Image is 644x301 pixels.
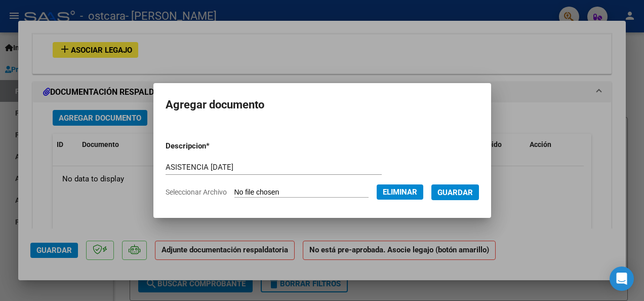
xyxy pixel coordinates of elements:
[437,188,473,197] span: Guardar
[377,184,423,200] button: Eliminar
[166,188,227,196] span: Seleccionar Archivo
[166,95,479,115] h2: Agregar documento
[166,140,260,152] p: Descripcion
[610,267,634,291] div: Open Intercom Messenger
[383,187,417,197] span: Eliminar
[431,184,479,200] button: Guardar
